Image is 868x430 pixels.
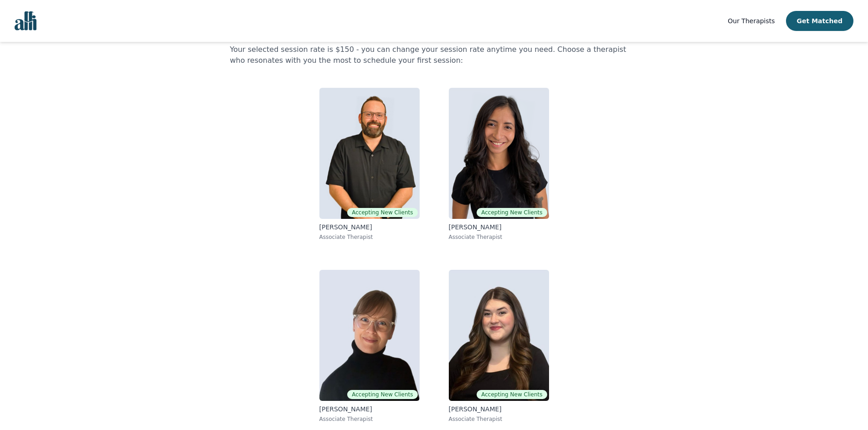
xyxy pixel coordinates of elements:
[449,223,549,232] p: [PERSON_NAME]
[312,263,427,430] a: Angela EarlAccepting New Clients[PERSON_NAME]Associate Therapist
[477,208,547,217] span: Accepting New Clients
[728,15,775,26] a: Our Therapists
[442,263,556,430] a: Olivia SnowAccepting New Clients[PERSON_NAME]Associate Therapist
[319,88,420,219] img: Josh Cadieux
[312,81,427,248] a: Josh CadieuxAccepting New Clients[PERSON_NAME]Associate Therapist
[449,88,549,219] img: Natalia Sarmiento
[230,44,638,66] p: Your selected session rate is $150 - you can change your session rate anytime you need. Choose a ...
[347,390,417,399] span: Accepting New Clients
[347,208,417,217] span: Accepting New Clients
[319,270,420,401] img: Angela Earl
[728,17,775,25] span: Our Therapists
[449,405,549,414] p: [PERSON_NAME]
[319,233,420,241] p: Associate Therapist
[319,405,420,414] p: [PERSON_NAME]
[319,415,420,423] p: Associate Therapist
[319,223,420,232] p: [PERSON_NAME]
[449,415,549,423] p: Associate Therapist
[449,270,549,401] img: Olivia Snow
[477,390,547,399] span: Accepting New Clients
[786,11,853,31] button: Get Matched
[449,233,549,241] p: Associate Therapist
[442,81,556,248] a: Natalia SarmientoAccepting New Clients[PERSON_NAME]Associate Therapist
[15,11,36,30] img: alli logo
